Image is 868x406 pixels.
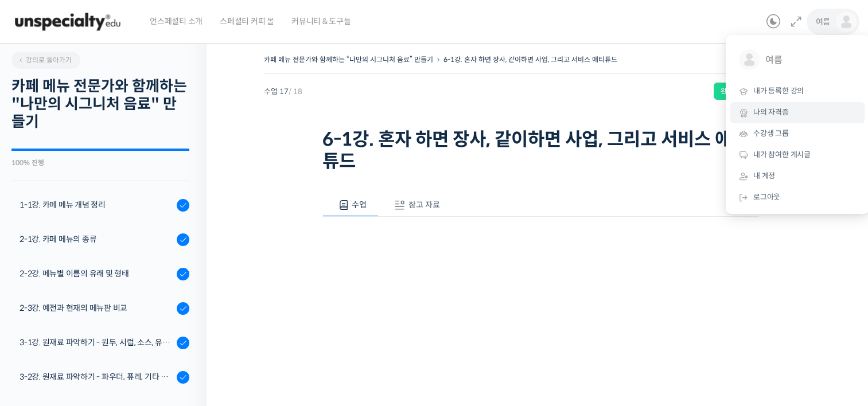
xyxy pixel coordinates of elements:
div: 2-1강. 카페 메뉴의 종류 [20,233,173,245]
span: 설정 [177,328,191,337]
a: 설정 [148,311,220,339]
a: 대화 [76,311,148,339]
span: 강의로 돌아가기 [17,56,72,64]
div: 1-1강. 카페 메뉴 개념 정리 [20,198,173,211]
a: 수강생 그룹 [730,123,865,145]
span: 내가 등록한 강의 [753,86,804,96]
a: 여름 [730,41,865,81]
span: 대화 [105,329,119,338]
span: 나의 자격증 [753,107,789,117]
div: 완료함 [714,83,746,100]
a: 로그아웃 [730,187,865,208]
a: 홈 [3,311,76,339]
div: 2-3강. 예전과 현재의 메뉴판 비교 [20,302,173,314]
span: 여름 [815,17,830,27]
a: 6-1강. 혼자 하면 장사, 같이하면 사업, 그리고 서비스 애티튜드 [443,55,617,64]
span: 수업 [352,200,367,210]
h2: 카페 메뉴 전문가와 함께하는 "나만의 시그니처 음료" 만들기 [11,77,189,131]
a: 카페 메뉴 전문가와 함께하는 “나만의 시그니처 음료” 만들기 [264,55,433,64]
div: 3-2강. 원재료 파악하기 - 파우더, 퓨레, 기타 잔 쉐입, 사용도구 [20,370,173,383]
span: 여름 [765,49,850,71]
span: / 18 [289,87,302,96]
span: 내가 참여한 게시글 [753,150,811,159]
a: 나의 자격증 [730,102,865,123]
h1: 6-1강. 혼자 하면 장사, 같이하면 사업, 그리고 서비스 애티튜드 [322,128,758,173]
a: 강의로 돌아가기 [11,52,80,69]
div: 3-1강. 원재료 파악하기 - 원두, 시럽, 소스, 유제품 [20,336,173,349]
span: 홈 [36,328,43,337]
span: 수업 17 [264,88,302,95]
a: 내가 참여한 게시글 [730,145,865,166]
span: 참고 자료 [408,200,440,210]
a: 내가 등록한 강의 [730,81,865,102]
a: 내 계정 [730,166,865,187]
div: 100% 진행 [11,159,189,166]
span: 로그아웃 [753,192,780,202]
span: 수강생 그룹 [753,128,789,138]
div: 2-2강. 메뉴별 이름의 유래 및 형태 [20,267,173,280]
span: 내 계정 [753,171,775,181]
